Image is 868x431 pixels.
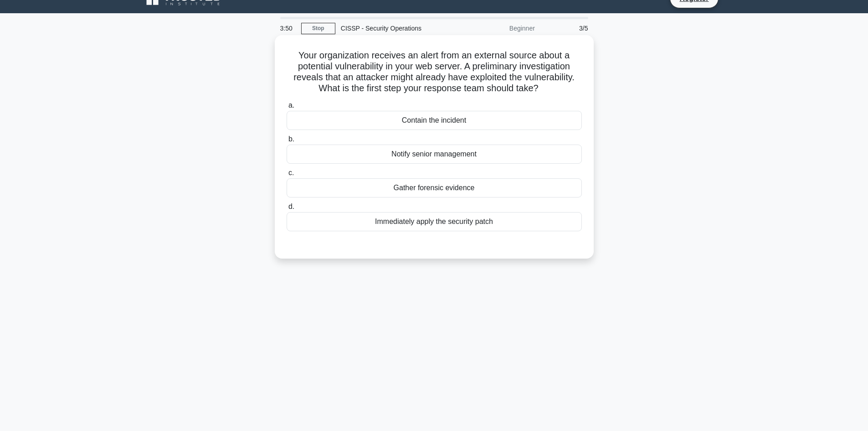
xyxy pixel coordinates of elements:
div: Immediately apply the security patch [287,212,582,231]
span: a. [288,101,294,109]
span: d. [288,203,294,210]
div: Contain the incident [287,111,582,130]
span: c. [288,169,294,177]
div: Notify senior management [287,145,582,164]
h5: Your organization receives an alert from an external source about a potential vulnerability in yo... [286,50,583,94]
div: CISSP - Security Operations [335,19,461,37]
div: 3/5 [540,19,594,37]
div: Gather forensic evidence [287,178,582,197]
div: Beginner [461,19,540,37]
a: Stop [301,23,335,34]
span: b. [288,135,294,143]
div: 3:50 [275,19,301,37]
